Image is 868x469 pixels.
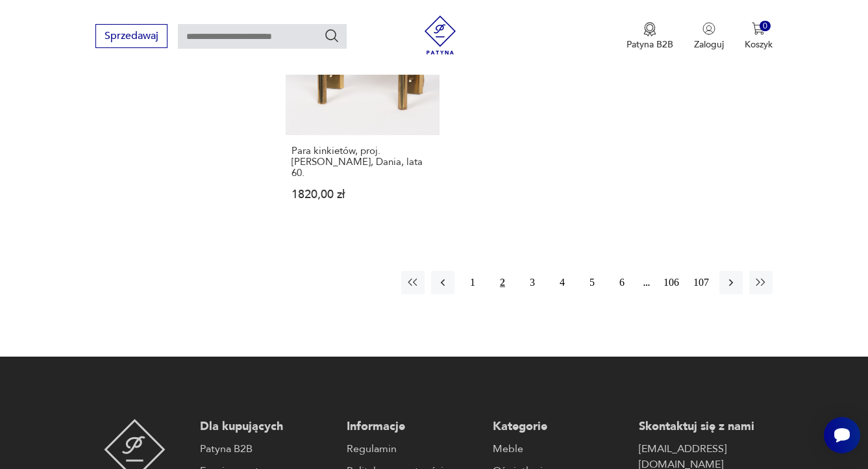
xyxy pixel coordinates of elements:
a: Regulamin [347,441,480,457]
a: Patyna B2B [200,441,333,457]
img: Ikonka użytkownika [702,22,715,35]
button: 0Koszyk [745,22,773,51]
button: 106 [660,271,683,294]
p: Kategorie [493,419,626,435]
a: Sprzedawaj [95,32,167,42]
img: Ikona koszyka [752,22,765,35]
img: Ikona medalu [643,22,656,36]
img: Patyna - sklep z meblami i dekoracjami vintage [421,16,460,55]
button: 3 [521,271,544,294]
button: 4 [551,271,574,294]
p: Informacje [347,419,480,435]
iframe: Smartsupp widget button [824,417,860,453]
div: 0 [760,21,771,32]
button: 107 [689,271,713,294]
button: 1 [461,271,484,294]
button: 2 [491,271,514,294]
button: Zaloguj [694,22,724,51]
p: Zaloguj [694,38,724,51]
a: Meble [493,441,626,457]
button: Szukaj [324,28,340,44]
button: Sprzedawaj [95,24,167,48]
a: Ikona medaluPatyna B2B [626,22,673,51]
p: Koszyk [745,38,773,51]
p: 1820,00 zł [291,189,434,200]
h3: Para kinkietów, proj. [PERSON_NAME], Dania, lata 60. [291,146,434,179]
button: 6 [610,271,634,294]
p: Dla kupujących [200,419,333,435]
button: 5 [580,271,604,294]
p: Patyna B2B [626,38,673,51]
button: Patyna B2B [626,22,673,51]
p: Skontaktuj się z nami [639,419,772,435]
